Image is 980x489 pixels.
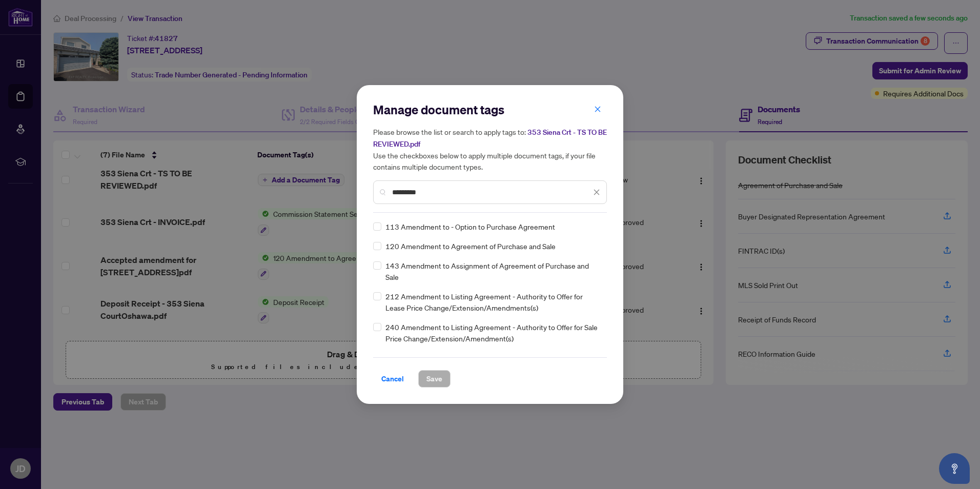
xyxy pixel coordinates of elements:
[381,371,404,387] span: Cancel
[385,240,556,252] span: 120 Amendment to Agreement of Purchase and Sale
[373,101,607,118] h2: Manage document tags
[593,189,600,196] span: close
[594,106,601,113] span: close
[939,453,970,484] button: Open asap
[385,291,601,313] span: 212 Amendment to Listing Agreement - Authority to Offer for Lease Price Change/Extension/Amendmen...
[418,370,451,388] button: Save
[385,221,555,232] span: 113 Amendment to - Option to Purchase Agreement
[373,126,607,172] h5: Please browse the list or search to apply tags to: Use the checkboxes below to apply multiple doc...
[385,321,601,344] span: 240 Amendment to Listing Agreement - Authority to Offer for Sale Price Change/Extension/Amendment(s)
[385,260,601,282] span: 143 Amendment to Assignment of Agreement of Purchase and Sale
[373,370,412,388] button: Cancel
